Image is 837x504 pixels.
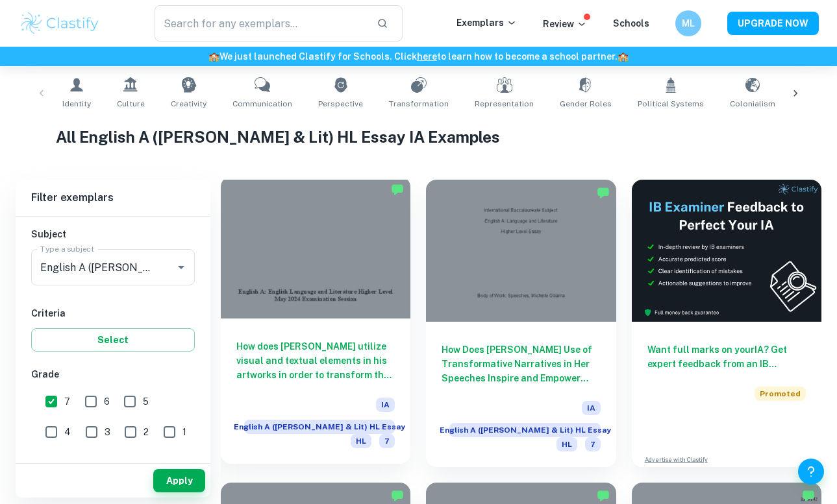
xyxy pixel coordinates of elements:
img: Marked [802,489,815,502]
button: ML [675,10,701,36]
h1: All English A ([PERSON_NAME] & Lit) HL Essay IA Examples [56,125,781,149]
a: here [417,51,437,62]
span: Communication [232,98,292,110]
span: 4 [64,425,71,439]
button: Apply [153,469,205,492]
a: Want full marks on yourIA? Get expert feedback from an IB examiner!PromotedAdvertise with Clastify [632,180,821,467]
span: HL [556,437,577,451]
a: How does [PERSON_NAME] utilize visual and textual elements in his artworks in order to transform ... [221,180,410,467]
img: Marked [391,489,404,502]
span: Colonialism [730,98,775,110]
span: 7 [585,437,601,451]
h6: Grade [31,367,195,381]
img: Marked [597,489,610,502]
h6: Filter exemplars [16,180,210,216]
span: IA [582,401,601,415]
h6: How does [PERSON_NAME] utilize visual and textual elements in his artworks in order to transform ... [236,339,395,382]
img: Marked [391,183,404,196]
button: Help and Feedback [798,459,824,485]
span: 5 [143,394,149,409]
a: Schools [613,18,649,29]
span: 6 [104,394,110,409]
img: Thumbnail [632,180,821,322]
span: 3 [105,425,110,439]
span: Political Systems [638,98,704,110]
h6: How Does [PERSON_NAME] Use of Transformative Narratives in Her Speeches Inspire and Empower Audie... [442,342,600,385]
span: Representation [475,98,534,110]
span: 🏫 [618,51,629,62]
span: English A ([PERSON_NAME] & Lit) HL Essay [244,420,395,434]
img: Clastify logo [19,10,101,36]
input: Search for any exemplars... [155,5,367,42]
button: UPGRADE NOW [727,12,819,35]
h6: Want full marks on your IA ? Get expert feedback from an IB examiner! [647,342,806,371]
a: How Does [PERSON_NAME] Use of Transformative Narratives in Her Speeches Inspire and Empower Audie... [426,180,616,467]
button: Open [172,258,190,276]
p: Exemplars [456,16,517,30]
span: 🏫 [208,51,219,62]
p: Review [543,17,587,31]
span: English A ([PERSON_NAME] & Lit) HL Essay [449,423,600,437]
a: Advertise with Clastify [645,455,708,464]
span: Promoted [755,387,806,401]
span: Perspective [318,98,363,110]
label: Type a subject [40,243,94,254]
button: Select [31,328,195,352]
h6: ML [681,16,695,30]
span: 7 [379,434,395,448]
span: Culture [117,98,145,110]
img: Marked [597,186,610,199]
span: HL [351,434,371,448]
h6: Criteria [31,306,195,320]
span: Creativity [171,98,206,110]
h6: Subject [31,227,195,241]
span: Identity [62,98,91,110]
span: 2 [144,425,149,439]
span: 7 [64,394,70,409]
span: Transformation [389,98,449,110]
span: Gender Roles [560,98,612,110]
h6: We just launched Clastify for Schools. Click to learn how to become a school partner. [3,49,834,64]
span: IA [376,398,395,412]
span: 1 [182,425,186,439]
